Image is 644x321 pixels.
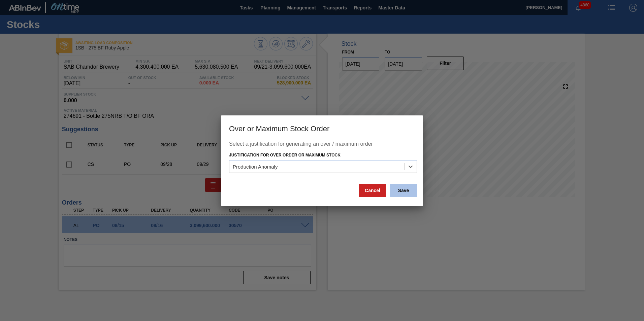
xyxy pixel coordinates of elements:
[390,184,417,197] button: Save
[221,115,423,141] h3: Over or Maximum Stock Order
[359,184,386,197] button: Cancel
[229,153,341,157] label: Justification for Over Order or Maximum Stock
[229,141,415,150] div: Select a justification for generating an over / maximum order
[233,164,278,170] div: Production Anomaly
